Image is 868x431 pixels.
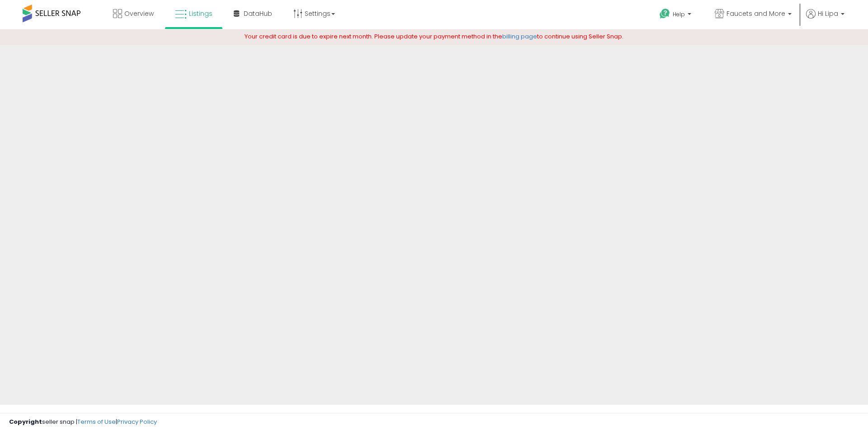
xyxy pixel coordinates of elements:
span: Overview [124,9,154,18]
span: Hi Lipa [818,9,838,18]
span: Your credit card is due to expire next month. Please update your payment method in the to continu... [245,32,623,41]
span: DataHub [244,9,272,18]
span: Listings [189,9,212,18]
span: Help [673,10,685,18]
span: Faucets and More [726,9,785,18]
a: billing page [502,32,537,41]
a: Help [652,1,700,29]
i: Get Help [659,8,670,19]
a: Hi Lipa [806,9,844,29]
